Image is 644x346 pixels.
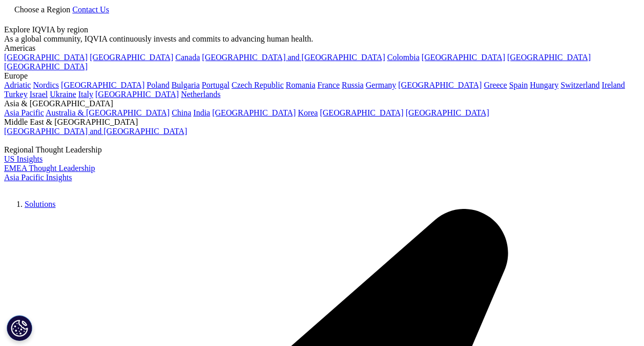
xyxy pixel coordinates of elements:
[175,53,200,62] a: Canada
[172,108,191,117] a: China
[147,81,169,89] a: Poland
[406,108,489,117] a: [GEOGRAPHIC_DATA]
[320,108,403,117] a: [GEOGRAPHIC_DATA]
[509,81,528,89] a: Spain
[25,200,55,208] a: Solutions
[318,81,340,89] a: France
[72,5,109,14] a: Contact Us
[30,90,48,99] a: Israel
[181,90,220,99] a: Netherlands
[4,53,88,62] a: [GEOGRAPHIC_DATA]
[4,145,640,155] div: Regional Thought Leadership
[398,81,482,89] a: [GEOGRAPHIC_DATA]
[4,127,187,136] a: [GEOGRAPHIC_DATA] and [GEOGRAPHIC_DATA]
[286,81,316,89] a: Romania
[366,81,397,89] a: Germany
[202,53,385,62] a: [GEOGRAPHIC_DATA] and [GEOGRAPHIC_DATA]
[4,90,28,99] a: Turkey
[232,81,284,89] a: Czech Republic
[4,81,31,89] a: Adriatic
[95,90,179,99] a: [GEOGRAPHIC_DATA]
[602,81,625,89] a: Ireland
[4,25,640,34] div: Explore IQVIA by region
[193,108,210,117] a: India
[46,108,170,117] a: Australia & [GEOGRAPHIC_DATA]
[50,90,76,99] a: Ukraine
[507,53,591,62] a: [GEOGRAPHIC_DATA]
[4,62,88,71] a: [GEOGRAPHIC_DATA]
[4,71,640,81] div: Europe
[4,118,640,127] div: Middle East & [GEOGRAPHIC_DATA]
[33,81,59,89] a: Nordics
[530,81,558,89] a: Hungary
[90,53,173,62] a: [GEOGRAPHIC_DATA]
[4,99,640,108] div: Asia & [GEOGRAPHIC_DATA]
[4,155,43,163] a: US Insights
[422,53,505,62] a: [GEOGRAPHIC_DATA]
[14,5,70,14] span: Choose a Region
[387,53,420,62] a: Colombia
[298,108,318,117] a: Korea
[560,81,599,89] a: Switzerland
[202,81,230,89] a: Portugal
[212,108,296,117] a: [GEOGRAPHIC_DATA]
[7,315,32,341] button: Cookies Settings
[172,81,200,89] a: Bulgaria
[484,81,507,89] a: Greece
[4,164,95,172] a: EMEA Thought Leadership
[342,81,364,89] a: Russia
[4,173,72,182] a: Asia Pacific Insights
[61,81,144,89] a: [GEOGRAPHIC_DATA]
[4,44,640,53] div: Americas
[78,90,93,99] a: Italy
[4,34,640,44] div: As a global community, IQVIA continuously invests and commits to advancing human health.
[4,108,44,117] a: Asia Pacific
